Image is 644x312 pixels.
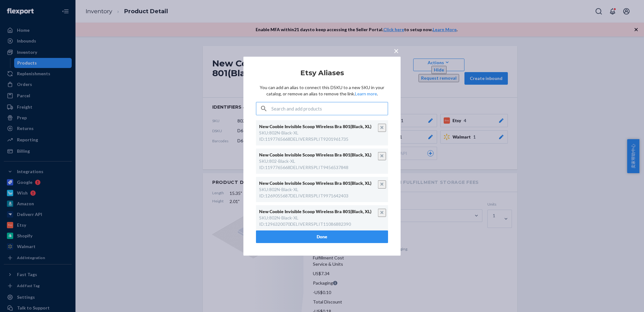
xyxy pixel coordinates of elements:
[355,91,377,96] a: Learn more
[394,45,399,56] span: ×
[259,193,348,199] div: ID : 1269055687DELIVERRSPLIT9971642403
[259,186,298,193] div: SKU : 802N-Black-XL
[256,69,388,77] h2: Etsy Aliases
[378,180,386,189] button: Unlink
[259,180,379,186] div: New Coobie Invisible Scoop Wireless Bra 801(Black, XL)
[259,130,298,136] div: SKU : 802N-Black-XL
[259,152,379,158] div: New Coobie Invisible Scoop Wireless Bra 801(Black, XL)
[378,209,386,217] button: Unlink
[256,230,388,243] button: Done
[378,124,386,132] button: Unlink
[259,158,295,164] div: SKU : 802-Black-XL
[271,102,388,115] input: Search and add products
[259,215,298,221] div: SKU : 802N-Black-XL
[259,164,348,171] div: ID : 1197765668DELIVERRSPLIT9456537848
[259,136,348,142] div: ID : 1197765668DELIVERRSPLIT9201961735
[259,208,379,215] div: New Coobie Invisible Scoop Wireless Bra 801(Black, XL)
[259,221,351,227] div: ID : 1296320070DELIVERRSPLIT11086882390
[256,84,388,97] p: You can add an alias to connect this DSKU to a new SKU in your catalog, or remove an alias to rem...
[259,123,379,130] div: New Coobie Invisible Scoop Wireless Bra 801(Black, XL)
[378,152,386,160] button: Unlink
